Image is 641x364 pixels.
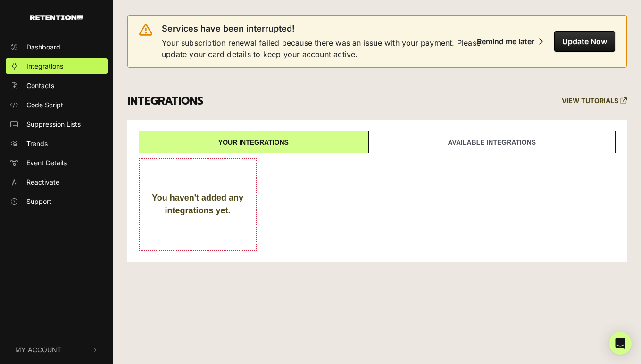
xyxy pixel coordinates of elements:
[6,58,108,74] a: Integrations
[26,158,67,168] span: Event Details
[26,42,60,52] span: Dashboard
[609,332,632,355] div: Open Intercom Messenger
[26,196,51,206] span: Support
[368,131,616,153] a: Available integrations
[6,136,108,151] a: Trends
[149,192,246,217] div: You haven't added any integrations yet.
[30,15,83,20] img: Retention.com
[6,335,108,364] button: My Account
[26,138,48,148] span: Trends
[162,37,481,60] span: Your subscription renewal failed because there was an issue with your payment. Please update your...
[477,37,534,46] div: Remind me later
[26,177,59,187] span: Reactivate
[554,31,615,52] button: Update Now
[562,97,627,105] a: VIEW TUTORIALS
[127,95,203,108] h3: INTEGRATIONS
[26,119,81,129] span: Suppression Lists
[139,131,368,153] a: Your integrations
[6,39,108,55] a: Dashboard
[6,97,108,113] a: Code Script
[26,61,63,71] span: Integrations
[6,174,108,190] a: Reactivate
[6,116,108,132] a: Suppression Lists
[26,100,63,110] span: Code Script
[6,155,108,170] a: Event Details
[15,345,61,355] span: My Account
[6,78,108,93] a: Contacts
[26,81,54,90] span: Contacts
[6,194,108,209] a: Support
[469,31,550,52] button: Remind me later
[162,23,295,34] span: Services have been interrupted!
